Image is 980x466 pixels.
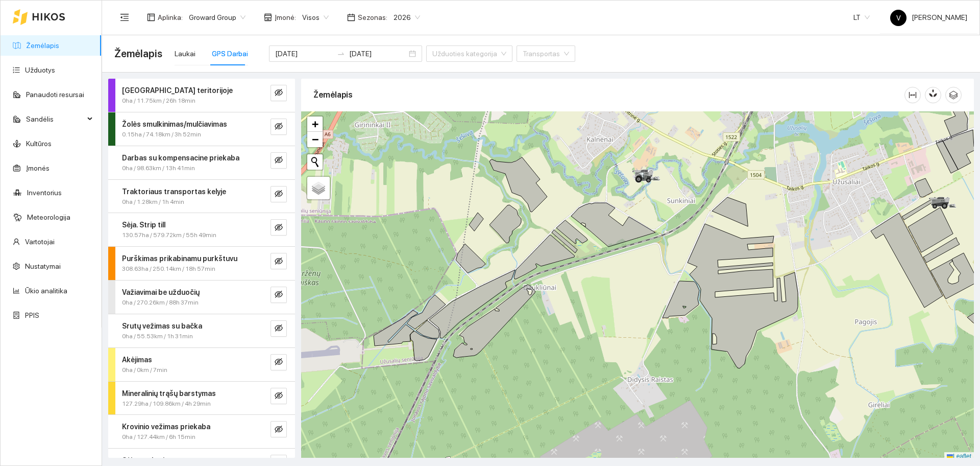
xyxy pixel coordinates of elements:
[25,262,61,270] a: Nustatymai
[122,164,195,173] span: 0ha / 98.63km / 13h 41min
[853,10,870,25] span: LT
[108,213,295,246] div: Sėja. Strip till130.57ha / 579.72km / 55h 49mineye-invisible
[904,87,921,103] button: column-width
[122,288,200,296] strong: Važiavimai be užduočių
[26,41,59,50] a: Žemėlapis
[312,118,318,130] span: +
[275,358,283,367] span: eye-invisible
[108,415,295,448] div: Krovinio vežimas priekaba0ha / 127.44km / 6h 15mineye-invisible
[108,146,295,179] div: Darbas su kompensacine priekaba0ha / 98.63km / 13h 41mineye-invisible
[394,10,420,25] span: 2026
[120,13,129,22] span: menu-fold
[307,132,323,147] a: Zoom out
[108,314,295,347] div: Srutų vežimas su bačka0ha / 55.53km / 1h 31mineye-invisible
[275,156,283,166] span: eye-invisible
[275,290,283,300] span: eye-invisible
[26,109,84,129] span: Sandėlis
[275,257,283,267] span: eye-invisible
[275,223,283,233] span: eye-invisible
[302,10,329,25] span: Visos
[108,79,295,112] div: [GEOGRAPHIC_DATA] teritorijoje0ha / 11.75km / 26h 18mineye-invisible
[158,12,183,23] span: Aplinka :
[275,88,283,98] span: eye-invisible
[122,432,195,442] span: 0ha / 127.44km / 6h 15min
[27,189,62,197] a: Inventorius
[26,90,84,99] a: Panaudoti resursai
[122,423,210,431] strong: Krovinio vežimas priekaba
[122,365,167,375] span: 0ha / 0km / 7min
[271,287,287,303] button: eye-invisible
[212,48,248,59] div: GPS Darbai
[312,133,318,146] span: −
[114,45,162,62] span: Žemėlapis
[271,320,287,337] button: eye-invisible
[122,130,201,139] span: 0.15ha / 74.18km / 3h 52min
[27,213,70,221] a: Meteorologija
[122,221,165,229] strong: Sėja. Strip till
[307,177,330,199] a: Layers
[108,180,295,213] div: Traktoriaus transportas kelyje0ha / 1.28km / 1h 4mineye-invisible
[347,13,355,21] span: calendar
[307,154,323,170] button: Initiate a new search
[337,50,345,58] span: swap-right
[313,80,904,109] div: Žemėlapis
[122,356,152,364] strong: Akėjimas
[271,152,287,169] button: eye-invisible
[337,50,345,58] span: to
[271,253,287,269] button: eye-invisible
[122,154,239,162] strong: Darbas su kompensacine priekaba
[25,66,55,74] a: Užduotys
[122,254,237,263] strong: Purškimas prikabinamu purkštuvu
[108,348,295,381] div: Akėjimas0ha / 0km / 7mineye-invisible
[122,298,199,308] span: 0ha / 270.26km / 88h 37min
[890,13,967,21] span: [PERSON_NAME]
[905,91,920,99] span: column-width
[122,389,216,398] strong: Mineralinių trąšų barstymas
[26,164,50,172] a: Įmonės
[271,421,287,437] button: eye-invisible
[275,391,283,401] span: eye-invisible
[349,48,407,59] input: Pabaigos data
[175,48,195,59] div: Laukai
[122,120,227,128] strong: Žolės smulkinimas/mulčiavimas
[122,399,211,409] span: 127.29ha / 109.86km / 4h 29min
[122,264,215,274] span: 308.63ha / 250.14km / 18h 57min
[271,119,287,135] button: eye-invisible
[122,322,202,330] strong: Srutų vežimas su bačka
[114,7,135,28] button: menu-fold
[271,354,287,370] button: eye-invisible
[358,12,387,23] span: Sezonas :
[307,116,323,132] a: Zoom in
[189,10,246,25] span: Groward Group
[108,247,295,280] div: Purškimas prikabinamu purkštuvu308.63ha / 250.14km / 18h 57mineye-invisible
[271,388,287,404] button: eye-invisible
[108,112,295,146] div: Žolės smulkinimas/mulčiavimas0.15ha / 74.18km / 3h 52mineye-invisible
[122,86,233,95] strong: [GEOGRAPHIC_DATA] teritorijoje
[108,382,295,415] div: Mineralinių trąšų barstymas127.29ha / 109.86km / 4h 29mineye-invisible
[122,96,195,106] span: 0ha / 11.75km / 26h 18min
[896,10,901,26] span: V
[122,456,175,464] strong: Sėja su skutimu
[25,287,67,295] a: Ūkio analitika
[275,48,333,59] input: Pradžios data
[275,122,283,132] span: eye-invisible
[271,85,287,101] button: eye-invisible
[122,188,226,196] strong: Traktoriaus transportas kelyje
[26,139,52,148] a: Kultūros
[275,425,283,435] span: eye-invisible
[275,12,296,23] span: Įmonė :
[947,453,971,460] a: Leaflet
[275,190,283,199] span: eye-invisible
[122,230,216,240] span: 130.57ha / 579.72km / 55h 49min
[147,13,155,21] span: layout
[275,324,283,334] span: eye-invisible
[122,332,193,341] span: 0ha / 55.53km / 1h 31min
[122,197,184,207] span: 0ha / 1.28km / 1h 4min
[108,281,295,314] div: Važiavimai be užduočių0ha / 270.26km / 88h 37mineye-invisible
[25,238,55,246] a: Vartotojai
[25,311,39,319] a: PPIS
[271,219,287,236] button: eye-invisible
[264,13,272,21] span: shop
[271,186,287,202] button: eye-invisible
